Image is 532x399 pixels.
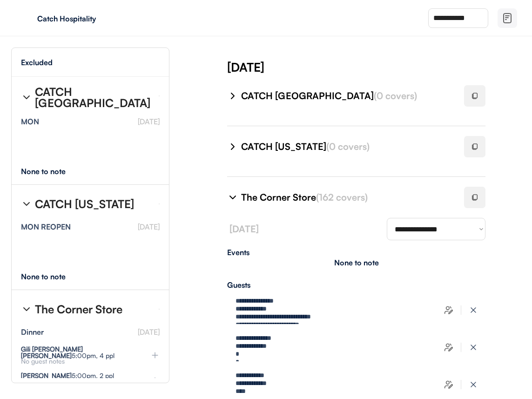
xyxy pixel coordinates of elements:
[326,141,370,152] font: (0 covers)
[21,358,135,365] div: No guest notes
[469,380,478,389] img: x-close%20%283%29.svg
[138,327,160,337] font: [DATE]
[444,343,453,352] img: users-edit.svg
[21,92,32,103] img: chevron-right%20%281%29.svg
[138,117,160,126] font: [DATE]
[35,86,151,108] div: CATCH [GEOGRAPHIC_DATA]
[21,372,114,379] div: 5:00pm, 2 ppl
[37,15,155,22] div: Catch Hospitality
[227,59,532,75] div: [DATE]
[21,59,53,66] div: Excluded
[469,343,478,352] img: x-close%20%283%29.svg
[21,345,85,359] strong: Gili [PERSON_NAME] [PERSON_NAME]
[334,259,379,266] div: None to note
[241,191,453,204] div: The Corner Store
[21,118,39,125] div: MON
[21,223,71,230] div: MON REOPEN
[21,273,83,280] div: None to note
[229,223,259,235] font: [DATE]
[150,376,160,385] img: plus%20%281%29.svg
[21,304,32,315] img: chevron-right%20%281%29.svg
[21,372,72,379] strong: [PERSON_NAME]
[138,222,160,231] font: [DATE]
[241,140,453,153] div: CATCH [US_STATE]
[21,328,44,336] div: Dinner
[150,351,160,360] img: plus%20%281%29.svg
[444,305,453,315] img: users-edit.svg
[444,380,453,389] img: users-edit.svg
[35,304,122,315] div: The Corner Store
[19,11,34,26] img: yH5BAEAAAAALAAAAAABAAEAAAIBRAA7
[502,13,513,24] img: file-02.svg
[21,346,134,359] div: 5:00pm, 4 ppl
[21,168,83,175] div: None to note
[374,90,417,101] font: (0 covers)
[316,191,368,203] font: (162 covers)
[227,192,238,203] img: chevron-right%20%281%29.svg
[227,90,238,101] img: chevron-right%20%281%29.svg
[241,89,453,102] div: CATCH [GEOGRAPHIC_DATA]
[227,281,485,289] div: Guests
[35,198,134,210] div: CATCH [US_STATE]
[21,198,32,210] img: chevron-right%20%281%29.svg
[469,305,478,315] img: x-close%20%283%29.svg
[227,249,485,256] div: Events
[227,141,238,152] img: chevron-right%20%281%29.svg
